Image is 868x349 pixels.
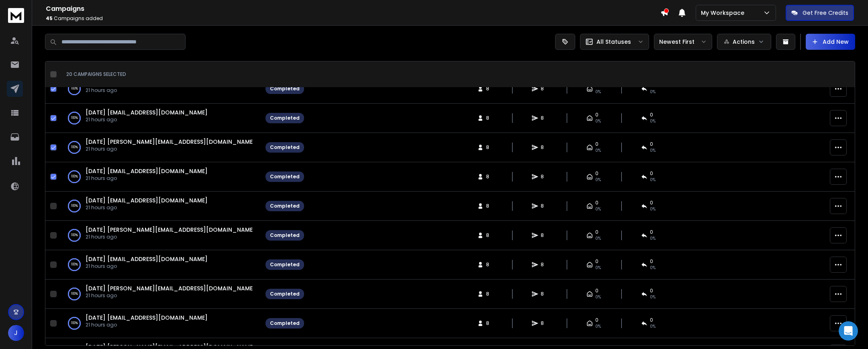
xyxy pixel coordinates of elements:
td: 100%[DATE] [PERSON_NAME][EMAIL_ADDRESS][DOMAIN_NAME]21 hours ago [60,280,261,309]
div: Completed [270,261,300,268]
span: 8 [486,86,494,92]
td: 100%[DATE] [EMAIL_ADDRESS][DOMAIN_NAME]21 hours ago [60,250,261,280]
p: My Workspace [701,9,748,17]
span: 0 % [650,265,656,271]
p: 100 % [71,231,78,239]
span: 0 [595,288,598,294]
p: Campaigns added [46,15,660,22]
span: 0 [595,200,598,206]
td: 100%[DATE] [EMAIL_ADDRESS][DOMAIN_NAME]21 hours ago [60,192,261,221]
div: Open Intercom Messenger [839,321,858,341]
span: 0 [650,317,653,323]
span: 8 [541,320,549,327]
span: 0 % [650,294,656,300]
p: All Statuses [596,38,631,46]
button: Newest First [654,34,712,50]
p: 100 % [71,261,78,269]
span: 0% [595,118,601,124]
span: 0 [650,288,653,294]
span: 8 [486,144,494,151]
button: Get Free Credits [786,5,854,21]
p: 100 % [71,85,78,93]
span: 8 [541,173,549,180]
span: 0 [595,170,598,177]
td: 100%[DATE] [EMAIL_ADDRESS][DOMAIN_NAME]21 hours ago [60,162,261,192]
span: 0% [595,265,601,271]
span: 8 [541,261,549,268]
span: 8 [486,320,494,327]
div: Completed [270,291,300,297]
a: [DATE] [PERSON_NAME][EMAIL_ADDRESS][DOMAIN_NAME] [86,138,255,146]
span: 0% [595,206,601,212]
td: 100%[DATE] [EMAIL_ADDRESS][DOMAIN_NAME]21 hours ago [60,309,261,338]
span: 0 [650,141,653,147]
a: [DATE] [EMAIL_ADDRESS][DOMAIN_NAME] [86,108,208,116]
span: 0 % [650,323,656,330]
h1: Campaigns [46,4,660,14]
a: [DATE] [EMAIL_ADDRESS][DOMAIN_NAME] [86,255,208,263]
span: 8 [486,203,494,209]
td: 100%[DATE] [EMAIL_ADDRESS][DOMAIN_NAME]21 hours ago [60,104,261,133]
p: 21 hours ago [86,116,208,123]
span: 8 [541,86,549,92]
span: 8 [486,115,494,121]
span: 0 [595,258,598,265]
p: 100 % [71,114,78,122]
span: 8 [541,203,549,209]
span: 8 [486,291,494,297]
span: [DATE] [PERSON_NAME][EMAIL_ADDRESS][DOMAIN_NAME] [86,284,255,292]
span: 0 [595,317,598,323]
div: Completed [270,232,300,239]
span: 0 [595,229,598,235]
p: 100 % [71,319,78,327]
th: 20 campaigns selected [60,61,261,88]
span: 0 [650,258,653,265]
span: 0 [595,112,598,118]
div: Completed [270,115,300,121]
span: 0% [595,177,601,183]
span: 0 [650,200,653,206]
span: 0% [595,235,601,242]
a: [DATE] [EMAIL_ADDRESS][DOMAIN_NAME] [86,167,208,175]
span: 0 % [650,118,656,124]
p: 21 hours ago [86,234,253,240]
span: 8 [486,261,494,268]
img: logo [8,8,24,23]
p: 21 hours ago [86,204,208,211]
span: 0 [595,141,598,147]
div: Completed [270,144,300,151]
div: Completed [270,320,300,327]
p: 100 % [71,202,78,210]
p: 21 hours ago [86,292,253,299]
p: 21 hours ago [86,87,253,94]
td: 100%[DATE] [PERSON_NAME][EMAIL_ADDRESS][DOMAIN_NAME]21 hours ago [60,221,261,250]
span: 45 [46,15,53,22]
span: 0 % [650,89,656,95]
span: 0 [650,112,653,118]
p: 21 hours ago [86,322,208,328]
div: Completed [270,86,300,92]
span: 0 % [650,177,656,183]
span: 0 [650,229,653,235]
a: [DATE] [PERSON_NAME][EMAIL_ADDRESS][DOMAIN_NAME] [86,226,255,234]
span: 8 [541,291,549,297]
span: 8 [486,173,494,180]
span: 0 % [650,235,656,242]
td: 100%[DATE] [PERSON_NAME][EMAIL_ADDRESS][DOMAIN_NAME]21 hours ago [60,133,261,162]
p: 100 % [71,173,78,181]
td: 100%[DATE] [PERSON_NAME][EMAIL_ADDRESS][DOMAIN_NAME]21 hours ago [60,74,261,104]
span: 0% [595,294,601,300]
button: J [8,325,24,341]
button: Add New [806,34,855,50]
span: 0 [650,170,653,177]
span: 0 % [650,147,656,154]
span: 8 [486,232,494,239]
p: Get Free Credits [803,9,848,17]
span: 8 [541,115,549,121]
button: Actions [717,34,771,50]
a: [DATE] [EMAIL_ADDRESS][DOMAIN_NAME] [86,314,208,322]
